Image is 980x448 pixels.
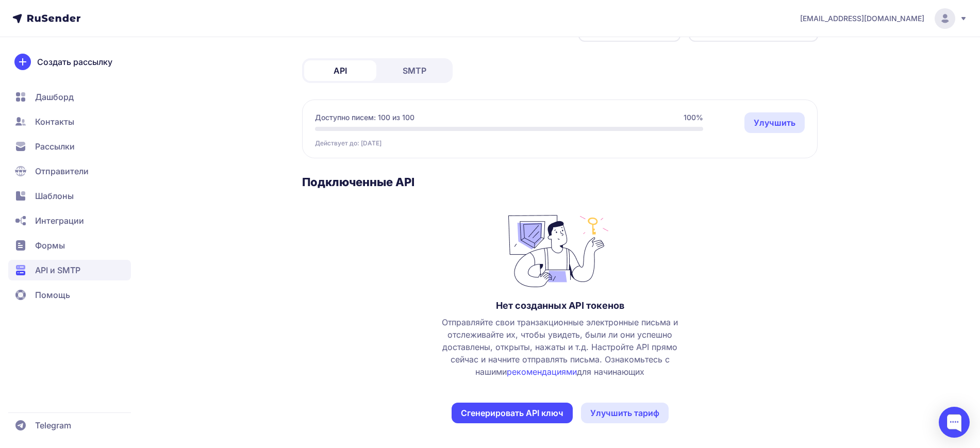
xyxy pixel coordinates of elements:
[35,190,74,202] span: Шаблоны
[35,264,80,276] span: API и SMTP
[744,112,805,133] a: Улучшить
[35,239,65,252] span: Формы
[35,214,84,227] span: Интеграции
[684,112,703,123] span: 100%
[452,403,573,423] button: Сгенерировать API ключ
[35,165,89,177] span: Отправители
[35,289,70,301] span: Помощь
[35,419,71,432] span: Telegram
[35,115,74,128] span: Контакты
[432,316,688,378] span: Отправляйте свои транзакционные электронные письма и отслеживайте их, чтобы увидеть, были ли они ...
[507,367,577,377] a: рекомендациями
[403,64,426,77] span: SMTP
[37,56,112,68] span: Создать рассылку
[334,64,347,77] span: API
[800,13,924,24] span: [EMAIL_ADDRESS][DOMAIN_NAME]
[315,112,414,123] span: Доступно писем: 100 из 100
[496,300,624,312] h3: Нет созданных API токенов
[35,140,75,153] span: Рассылки
[8,415,131,436] a: Telegram
[508,210,611,287] img: no_photo
[581,403,669,423] a: Улучшить тариф
[378,60,451,81] a: SMTP
[35,91,74,103] span: Дашборд
[302,175,818,189] h3: Подключенные API
[315,139,381,147] span: Действует до: [DATE]
[304,60,376,81] a: API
